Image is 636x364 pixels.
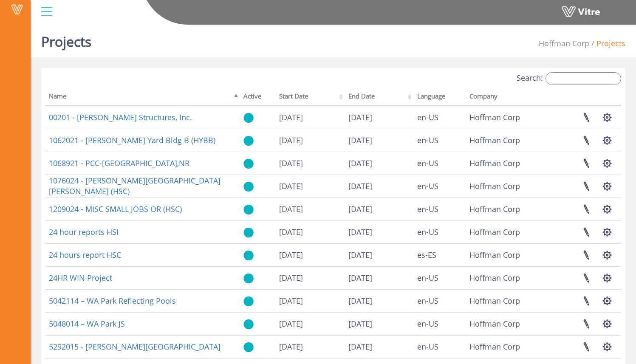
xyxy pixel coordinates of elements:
a: 24 hour reports HSI [49,227,119,237]
img: yes [243,296,254,307]
span: 210 [469,341,520,352]
td: [DATE] [345,335,414,358]
img: yes [243,250,254,261]
td: en-US [414,220,466,243]
td: [DATE] [276,335,345,358]
a: 5048014 – WA Park JS [49,319,125,329]
span: 210 [469,250,520,260]
td: [DATE] [345,312,414,335]
th: Language [414,90,466,106]
span: 210 [469,227,520,237]
a: 00201 - [PERSON_NAME] Structures, Inc. [49,112,192,122]
img: yes [243,342,254,353]
td: [DATE] [345,129,414,152]
td: [DATE] [276,129,345,152]
label: Search: [517,72,621,85]
td: [DATE] [345,220,414,243]
td: en-US [414,198,466,220]
a: 5042114 – WA Park Reflecting Pools [49,296,176,306]
td: [DATE] [345,266,414,289]
input: Search: [546,72,621,85]
td: en-US [414,289,466,312]
span: 210 [469,112,520,122]
td: [DATE] [345,243,414,266]
img: yes [243,227,254,238]
td: en-US [414,312,466,335]
th: Name: activate to sort column descending [45,90,240,106]
td: en-US [414,266,466,289]
td: [DATE] [276,220,345,243]
th: Active [240,90,276,106]
span: 210 [469,135,520,145]
span: 210 [469,204,520,214]
span: 210 [469,296,520,306]
td: es-ES [414,243,466,266]
td: [DATE] [345,175,414,198]
span: 210 [469,158,520,168]
td: en-US [414,152,466,175]
a: 1209024 - MISC SMALL JOBS OR (HSC) [49,204,182,214]
img: yes [243,181,254,192]
img: yes [243,113,254,123]
img: yes [243,319,254,330]
td: [DATE] [345,152,414,175]
span: 210 [469,319,520,329]
td: en-US [414,129,466,152]
td: en-US [414,335,466,358]
td: [DATE] [276,152,345,175]
span: 210 [539,38,589,48]
td: [DATE] [276,198,345,220]
span: 210 [469,273,520,283]
img: yes [243,204,254,215]
td: [DATE] [345,289,414,312]
td: [DATE] [276,175,345,198]
a: 1062021 - [PERSON_NAME] Yard Bldg B (HYBB) [49,135,215,145]
td: [DATE] [345,106,414,129]
td: [DATE] [276,312,345,335]
a: 1076024 - [PERSON_NAME][GEOGRAPHIC_DATA][PERSON_NAME] (HSC) [49,175,220,197]
td: [DATE] [276,266,345,289]
td: en-US [414,106,466,129]
td: en-US [414,175,466,198]
img: yes [243,273,254,284]
a: 24HR WIN Project [49,273,112,283]
img: yes [243,158,254,169]
th: Start Date: activate to sort column ascending [276,90,345,106]
td: [DATE] [276,289,345,312]
td: [DATE] [276,106,345,129]
li: Projects [589,38,625,49]
a: 24 hours report HSC [49,250,121,260]
a: 1068921 - PCC-[GEOGRAPHIC_DATA],NR [49,158,189,168]
th: End Date: activate to sort column ascending [345,90,414,106]
span: 210 [469,181,520,191]
td: [DATE] [345,198,414,220]
h1: Projects [41,21,91,57]
img: yes [243,135,254,146]
td: [DATE] [276,243,345,266]
a: 5292015 - [PERSON_NAME][GEOGRAPHIC_DATA] [49,341,220,352]
th: Company [466,90,550,106]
